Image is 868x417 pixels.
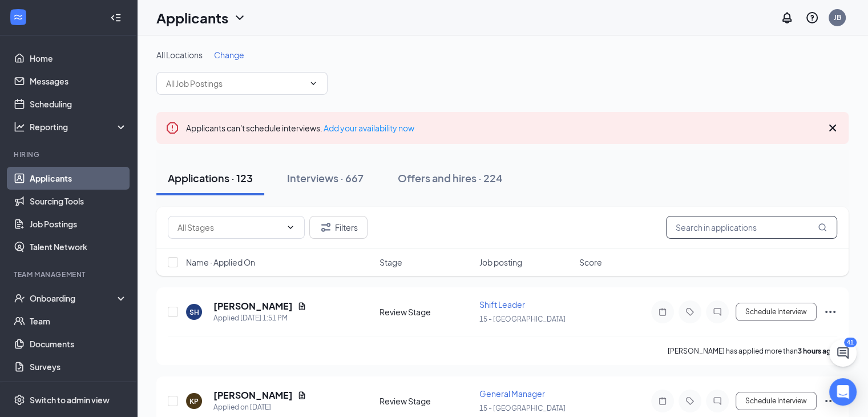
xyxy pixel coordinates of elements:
a: Home [30,47,127,70]
svg: Settings [14,394,25,406]
span: Stage [380,256,402,268]
a: Applicants [30,167,127,190]
input: All Stages [177,221,281,234]
a: Add your availability now [324,123,414,133]
a: Surveys [30,355,127,378]
input: Search in applications [666,216,837,239]
a: Messages [30,70,127,93]
a: Job Postings [30,212,127,235]
svg: Tag [683,396,697,406]
svg: QuestionInfo [805,11,819,25]
button: Schedule Interview [736,303,817,321]
span: 15 - [GEOGRAPHIC_DATA] [479,404,566,412]
svg: Notifications [780,11,794,25]
div: KP [189,396,199,406]
a: Sourcing Tools [30,190,127,212]
input: All Job Postings [166,77,304,90]
div: Applications · 123 [168,171,253,185]
a: Talent Network [30,235,127,258]
svg: Note [656,396,669,406]
span: Applicants can't schedule interviews. [186,123,414,133]
svg: Ellipses [823,305,837,319]
div: Open Intercom Messenger [829,378,857,406]
svg: ChatInactive [710,396,724,406]
div: Hiring [14,150,125,159]
b: 3 hours ago [798,347,835,355]
svg: Collapse [110,12,122,23]
svg: Tag [683,307,697,316]
span: Score [579,256,602,268]
svg: MagnifyingGlass [818,223,827,232]
button: ChatActive [829,339,857,367]
button: Filter Filters [309,216,368,239]
svg: ChevronDown [233,11,247,25]
svg: Filter [319,220,333,234]
span: 15 - [GEOGRAPHIC_DATA] [479,315,566,323]
span: Change [214,50,244,60]
div: Interviews · 667 [287,171,364,185]
div: Review Stage [380,395,473,407]
div: Offers and hires · 224 [398,171,503,185]
svg: Ellipses [823,394,837,408]
div: Switch to admin view [30,394,110,406]
svg: Analysis [14,121,25,133]
a: Scheduling [30,93,127,115]
div: Reporting [30,121,128,133]
div: Review Stage [380,306,473,318]
div: Applied on [DATE] [213,402,306,413]
h5: [PERSON_NAME] [213,300,293,312]
svg: Cross [826,121,839,135]
svg: Document [297,302,306,311]
div: Onboarding [30,292,118,304]
svg: ChevronDown [309,79,318,88]
div: SH [189,307,199,317]
h5: [PERSON_NAME] [213,389,293,402]
span: All Locations [156,50,203,60]
svg: Note [656,307,669,316]
span: Job posting [479,256,522,268]
svg: ChatActive [836,346,850,360]
a: Documents [30,332,127,355]
span: Name · Applied On [186,256,255,268]
span: Shift Leader [479,299,525,310]
svg: WorkstreamLogo [13,11,24,23]
div: Applied [DATE] 1:51 PM [213,312,306,324]
svg: Error [165,121,179,135]
svg: UserCheck [14,292,25,304]
div: 41 [844,338,857,347]
p: [PERSON_NAME] has applied more than . [668,346,837,356]
svg: Document [297,391,306,400]
div: Team Management [14,270,125,279]
div: JB [834,13,841,22]
a: Team [30,310,127,332]
button: Schedule Interview [736,392,817,410]
h1: Applicants [156,8,228,27]
span: General Manager [479,388,545,399]
svg: ChevronDown [286,223,295,232]
svg: ChatInactive [710,307,724,316]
